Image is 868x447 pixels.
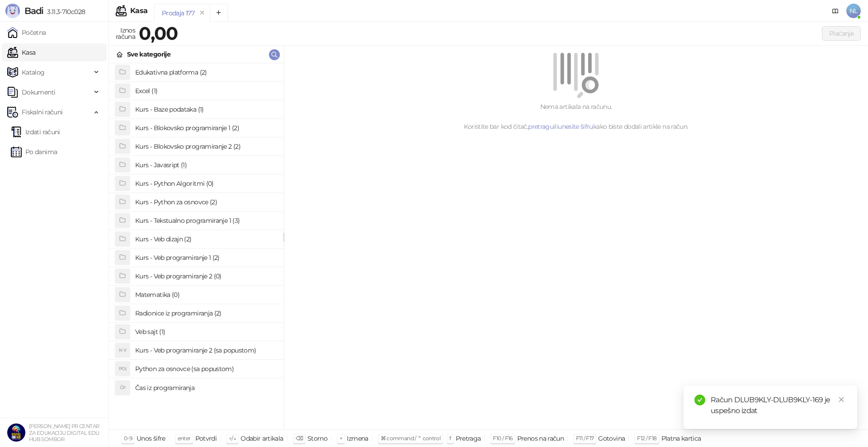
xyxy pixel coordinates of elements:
span: NL [846,4,861,18]
h4: Čas iz programiranja [135,381,276,395]
div: Iznos računa [114,24,137,42]
h4: Kurs - Baze podataka (1) [135,102,276,117]
a: Kasa [7,43,35,61]
button: remove [196,9,208,17]
h4: Kurs - Veb programiranje 1 (2) [135,250,276,265]
span: close [838,396,844,403]
span: Fiskalni računi [22,103,62,121]
button: Plaćanje [822,26,861,41]
h4: Kurs - Blokovsko programiranje 2 (2) [135,139,276,154]
span: check-circle [694,395,705,405]
span: enter [178,435,191,442]
div: Platna kartica [661,433,701,444]
span: f [449,435,451,442]
h4: Kurs - Veb programiranje 2 (sa popustom) [135,343,276,358]
h4: Kurs - Blokovsko programiranje 1 (2) [135,121,276,135]
a: Izdati računi [11,123,60,141]
div: K-V [115,343,130,358]
span: 3.11.3-710c028 [43,8,85,16]
a: pretragu [528,122,553,131]
h4: Kurs - Veb programiranje 2 (0) [135,269,276,283]
a: Početna [7,24,46,42]
span: ⌘ command / ⌃ control [381,435,441,442]
div: PO( [115,362,130,376]
a: unesite šifru [558,122,593,131]
div: Sve kategorije [127,49,170,59]
span: + [340,435,342,442]
div: Storno [307,433,327,444]
span: ⌫ [296,435,303,442]
h4: Kurs - Tekstualno programiranje 1 (3) [135,213,276,228]
h4: Kurs - Python Algoritmi (0) [135,176,276,191]
span: 0-9 [124,435,132,442]
img: 64x64-companyLogo-6589dfca-888d-4393-bd32-b9a269fe06b0.png [7,423,25,442]
div: Prenos na račun [517,433,564,444]
strong: 0,00 [139,22,178,44]
button: Add tab [210,4,228,22]
h4: Matematika (0) [135,287,276,302]
div: ČP [115,381,130,395]
h4: Excel (1) [135,84,276,98]
h4: Kurs - Javasript (1) [135,158,276,172]
span: F11 / F17 [576,435,594,442]
div: Unos šifre [137,433,165,444]
div: Račun DLUB9KLY-DLUB9KLY-169 je uspešno izdat [711,395,846,416]
div: Odabir artikala [241,433,283,444]
div: Pretraga [456,433,481,444]
small: [PERSON_NAME] PR CENTAR ZA EDUKACIJU DIGITAL EDU HUB SOMBOR [29,423,99,442]
span: F12 / F18 [637,435,656,442]
div: Potvrdi [195,433,217,444]
a: Po danima [11,143,57,161]
div: Izmena [347,433,368,444]
a: Close [836,395,846,405]
div: Nema artikala na računu. Koristite bar kod čitač, ili kako biste dodali artikle na račun. [295,102,857,132]
div: Prodaja 177 [162,8,194,18]
div: Gotovina [598,433,625,444]
div: Kasa [130,7,147,14]
h4: Kurs - Python za osnovce (2) [135,195,276,209]
h4: Veb sajt (1) [135,325,276,339]
span: ↑/↓ [229,435,236,442]
span: F10 / F16 [493,435,512,442]
span: Dokumenti [22,83,55,101]
h4: Kurs - Veb dizajn (2) [135,232,276,246]
img: Logo [5,4,20,18]
div: grid [109,63,283,429]
h4: Python za osnovce (sa popustom) [135,362,276,376]
span: Katalog [22,63,45,81]
h4: Edukativna platforma (2) [135,65,276,80]
a: Dokumentacija [828,4,843,18]
h4: Radionice iz programiranja (2) [135,306,276,320]
span: Badi [24,5,43,16]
